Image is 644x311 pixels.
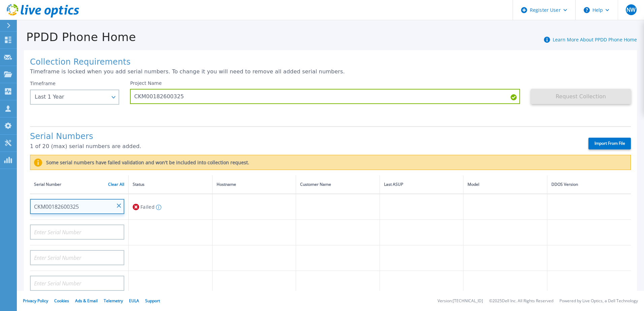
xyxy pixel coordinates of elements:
a: Telemetry [104,298,123,304]
th: Hostname [212,175,296,194]
a: Support [145,298,160,304]
h1: PPDD Phone Home [17,31,136,44]
button: Request Collection [531,89,631,104]
h1: Collection Requirements [30,58,631,67]
p: 1 of 20 (max) serial numbers are added. [30,143,577,149]
th: Status [129,175,213,194]
th: Model [463,175,547,194]
input: Enter Project Name [130,89,520,104]
th: Customer Name [296,175,380,194]
th: Last ASUP [380,175,463,194]
span: NW [626,7,636,12]
a: Ads & Email [75,298,98,304]
li: Version: [TECHNICAL_ID] [438,299,483,303]
input: Enter Serial Number [30,276,124,291]
div: Failed [133,201,208,213]
input: Enter Serial Number [30,250,124,265]
label: Project Name [130,81,162,85]
a: Learn More About PPDD Phone Home [553,36,637,43]
th: DDOS Version [547,175,631,194]
li: Powered by Live Optics, a Dell Technology [559,299,638,303]
h1: Serial Numbers [30,132,577,141]
li: © 2025 Dell Inc. All Rights Reserved [489,299,553,303]
input: Enter Serial Number [30,199,124,214]
div: Serial Number [34,181,124,188]
label: Import From File [588,138,631,149]
div: Last 1 Year [35,94,107,100]
a: Privacy Policy [23,298,48,304]
a: Clear All [108,182,124,187]
label: Some serial numbers have failed validation and won't be included into collection request. [42,160,249,165]
label: Timeframe [30,81,56,86]
a: EULA [129,298,139,304]
a: Cookies [54,298,69,304]
input: Enter Serial Number [30,224,124,240]
p: Timeframe is locked when you add serial numbers. To change it you will need to remove all added s... [30,69,631,75]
